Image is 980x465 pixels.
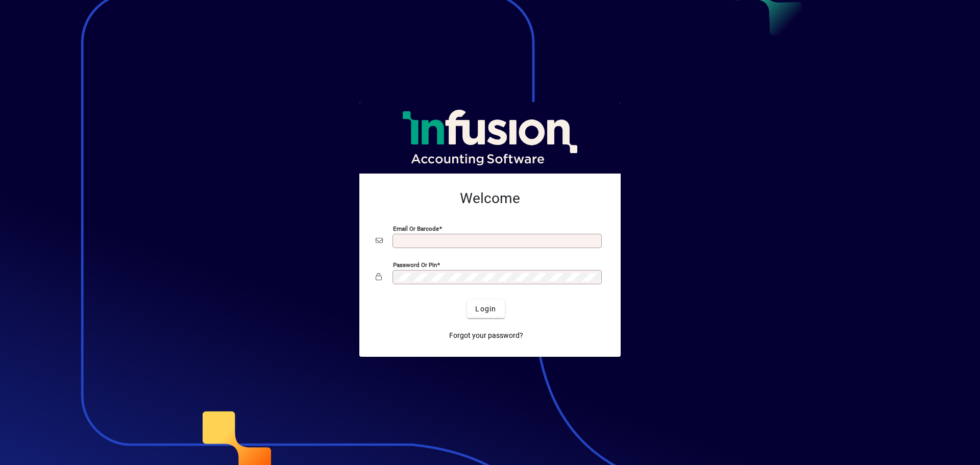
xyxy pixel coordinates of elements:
[393,225,439,232] mat-label: Email or Barcode
[445,326,527,345] a: Forgot your password?
[467,300,504,318] button: Login
[449,330,523,341] span: Forgot your password?
[475,304,496,314] span: Login
[376,190,604,207] h2: Welcome
[393,261,437,268] mat-label: Password or Pin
